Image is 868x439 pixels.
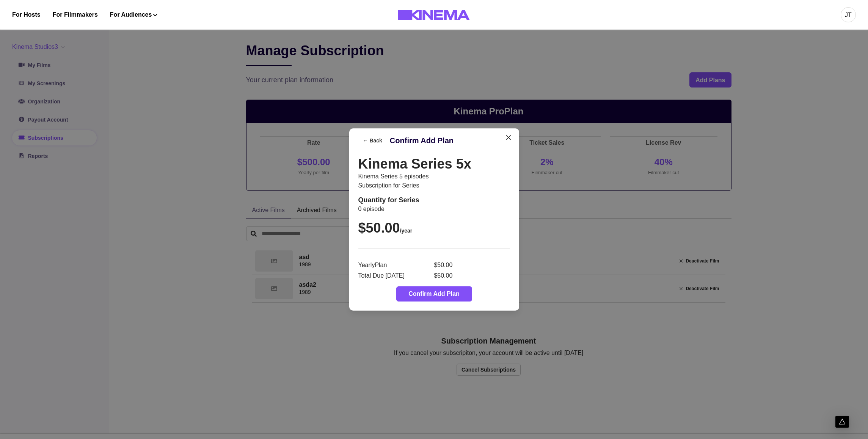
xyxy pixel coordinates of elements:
p: Total Due [DATE] [358,271,405,280]
button: Close [502,131,515,144]
p: $50.00 [406,271,452,280]
div: JT [845,11,852,20]
p: Yearly Plan [358,261,405,270]
h2: $50.00 [358,220,413,236]
h2: Quantity for Series [358,196,419,205]
p: Subscription for [358,181,429,190]
p: 0 episode [358,205,419,214]
button: Confirm Add Plan [396,286,472,302]
button: ← Back [358,134,387,147]
h2: Confirm Add Plan [390,136,454,145]
a: For Hosts [12,10,41,19]
span: /year [400,228,413,234]
span: series [402,182,419,189]
p: Kinema Series 5 episodes [358,172,429,181]
p: $50.00 [406,261,452,270]
a: For Filmmakers [53,10,98,19]
h2: Kinema Series 5x [358,156,471,172]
